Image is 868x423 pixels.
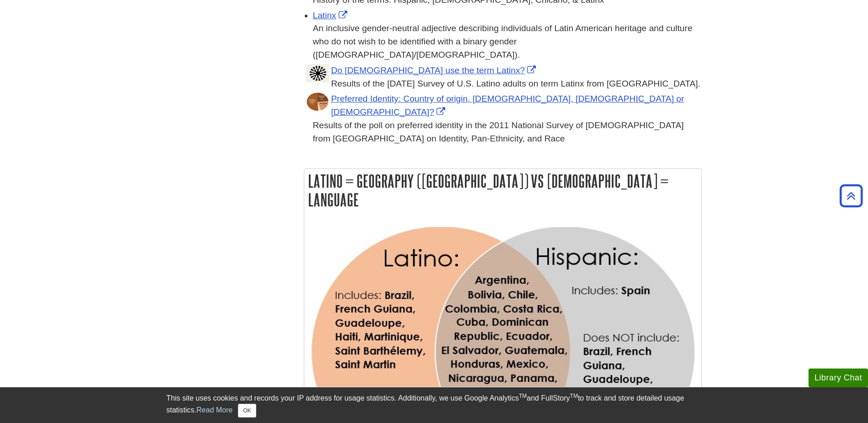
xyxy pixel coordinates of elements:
a: Link opens in new window [331,65,539,75]
div: Results of the poll on preferred identity in the 2011 National Survey of [DEMOGRAPHIC_DATA] from ... [313,119,702,146]
sup: TM [519,393,527,399]
button: Close [238,404,256,418]
a: Link opens in new window [313,11,350,20]
img: Pew Research Center [306,64,329,82]
sup: TM [570,393,578,399]
div: Results of the [DATE] Survey of U.S. Latino adults on term Latinx from [GEOGRAPHIC_DATA]. [313,77,702,91]
a: Link opens in new window [331,94,685,117]
a: Read More [196,406,232,414]
a: Back to Top [836,190,866,202]
h2: Latino = Geography ([GEOGRAPHIC_DATA]) vs [DEMOGRAPHIC_DATA] = Language [304,169,701,212]
img: Pie chart of survey results [306,92,329,111]
button: Library Chat [809,369,868,387]
div: An inclusive gender-neutral adjective describing individuals of Latin American heritage and cultu... [313,22,702,61]
div: This site uses cookies and records your IP address for usage statistics. Additionally, we use Goo... [167,393,702,418]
